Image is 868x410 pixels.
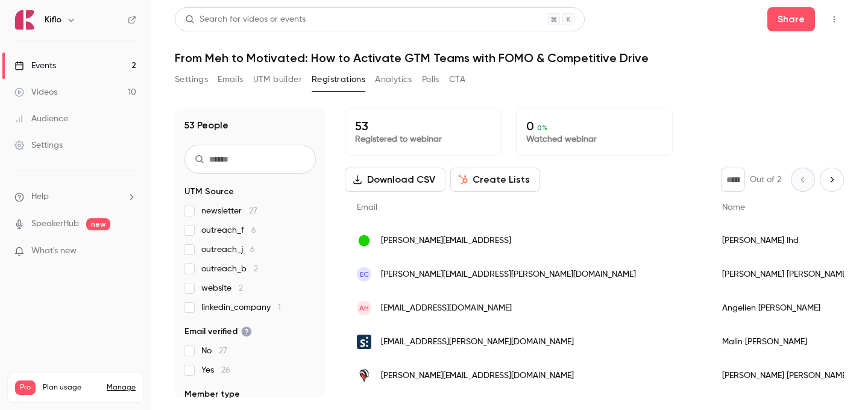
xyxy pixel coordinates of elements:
span: website [201,282,243,294]
span: outreach_b [201,263,258,275]
span: Name [722,203,745,212]
span: [PERSON_NAME][EMAIL_ADDRESS][DOMAIN_NAME] [381,370,574,382]
span: 1 [278,303,281,312]
p: Registered to webinar [355,133,491,145]
span: Email [357,203,377,212]
h1: 53 People [184,118,228,133]
div: Settings [14,139,63,151]
span: outreach_f [201,224,256,236]
span: 2 [239,284,243,292]
span: Pro [15,380,36,395]
div: Search for videos or events [185,13,306,26]
button: Registrations [312,70,365,89]
span: 2 [254,265,258,273]
span: Yes [201,364,230,376]
div: Malin [PERSON_NAME] [710,325,861,359]
span: Help [31,191,49,203]
img: Kiflo [15,10,34,30]
span: Member type [184,388,240,400]
span: UTM Source [184,186,234,198]
div: Videos [14,86,57,98]
span: newsletter [201,205,257,217]
img: simployer.com [357,335,371,349]
span: 26 [221,366,230,374]
button: Create Lists [450,168,540,192]
div: [PERSON_NAME] Ihd [710,224,861,257]
span: AH [359,303,369,314]
img: badgermapping.com [357,368,371,383]
h1: From Meh to Motivated: How to Activate GTM Teams with FOMO & Competitive Drive [175,51,844,65]
button: UTM builder [253,70,302,89]
p: Watched webinar [526,133,662,145]
a: SpeakerHub [31,218,79,230]
button: Download CSV [345,168,445,192]
span: new [86,218,110,230]
span: [PERSON_NAME][EMAIL_ADDRESS][PERSON_NAME][DOMAIN_NAME] [381,268,636,281]
button: Emails [218,70,243,89]
span: [EMAIL_ADDRESS][PERSON_NAME][DOMAIN_NAME] [381,336,574,348]
div: [PERSON_NAME] [PERSON_NAME] [710,359,861,393]
div: Angelien [PERSON_NAME] [710,291,861,325]
span: 27 [219,347,227,355]
span: 0 % [537,124,548,132]
img: kindly.ai [357,233,371,248]
li: help-dropdown-opener [14,191,136,203]
span: 6 [250,245,255,254]
button: Next page [820,168,844,192]
button: Settings [175,70,208,89]
iframe: Noticeable Trigger [122,246,136,257]
button: Polls [422,70,439,89]
p: 0 [526,119,662,133]
span: No [201,345,227,357]
div: Events [14,60,56,72]
span: outreach_j [201,244,255,256]
a: Manage [107,383,136,393]
span: linkedin_company [201,301,281,314]
span: 6 [251,226,256,235]
div: [PERSON_NAME] [PERSON_NAME] [710,257,861,291]
span: EC [360,269,369,280]
p: Out of 2 [750,174,781,186]
button: CTA [449,70,465,89]
span: Email verified [184,326,252,338]
span: 27 [249,207,257,215]
span: What's new [31,245,77,257]
p: 53 [355,119,491,133]
span: [EMAIL_ADDRESS][DOMAIN_NAME] [381,302,512,315]
h6: Kiflo [45,14,61,26]
button: Share [767,7,815,31]
div: Audience [14,113,68,125]
button: Analytics [375,70,412,89]
span: Plan usage [43,383,99,393]
span: [PERSON_NAME][EMAIL_ADDRESS] [381,235,511,247]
